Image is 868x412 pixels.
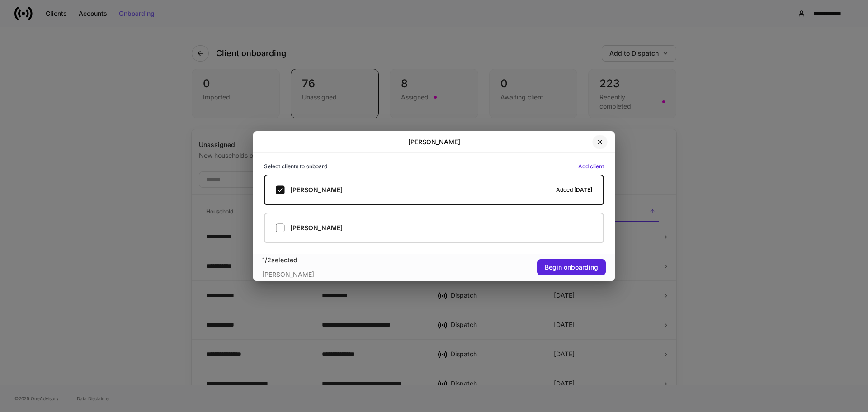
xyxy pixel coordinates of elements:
h6: Added [DATE] [556,185,592,194]
div: Begin onboarding [545,264,598,270]
div: [PERSON_NAME] [262,265,434,279]
label: [PERSON_NAME] [264,213,604,243]
label: [PERSON_NAME]Added [DATE] [264,175,604,205]
div: 1 / 2 selected [262,256,434,265]
h6: Select clients to onboard [264,162,327,170]
h2: [PERSON_NAME] [408,137,460,147]
h5: [PERSON_NAME] [290,223,343,232]
button: Add client [578,164,604,169]
h5: [PERSON_NAME] [290,185,343,194]
button: Begin onboarding [537,259,606,275]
